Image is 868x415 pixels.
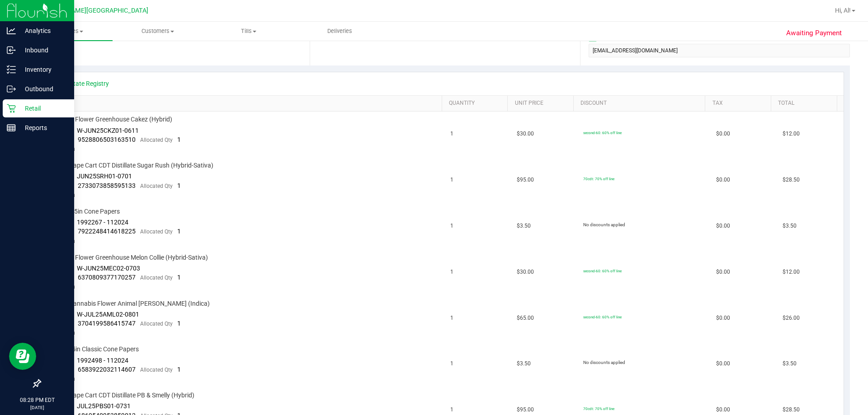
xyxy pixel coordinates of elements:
span: W-JUN25MEC02-0703 [77,265,140,272]
span: Awaiting Payment [786,28,842,38]
span: 1 [177,136,181,143]
inline-svg: Inventory [7,65,16,74]
span: Allocated Qty [140,228,173,235]
span: FT 1g Vape Cart CDT Distillate PB & Smelly (Hybrid) [52,391,194,400]
span: Deliveries [315,27,364,35]
inline-svg: Outbound [7,84,16,93]
span: 1992498 - 112024 [77,357,128,364]
span: JUN25SRH01-0701 [77,173,132,180]
span: 7922248414618225 [78,228,136,235]
a: SKU [53,100,438,107]
span: $0.00 [716,130,730,138]
span: Allocated Qty [140,275,173,281]
p: Retail [16,103,70,114]
span: 1 [450,406,453,414]
span: $95.00 [517,406,534,414]
span: Customers [113,27,203,35]
a: Tills [203,22,294,41]
span: 1 [450,314,453,322]
p: [DATE] [4,404,70,411]
span: $0.00 [716,268,730,276]
span: 1 [450,359,453,368]
span: $12.00 [783,268,800,276]
p: Reports [16,122,70,133]
span: 1 [177,228,181,235]
span: $30.00 [517,268,534,276]
span: $0.00 [716,222,730,230]
a: Discount [580,100,702,107]
span: $3.50 [517,359,531,368]
span: 1 [177,366,181,373]
span: 1 [450,130,453,138]
span: FT 7g Cannabis Flower Animal [PERSON_NAME] (Indica) [52,299,210,308]
span: $0.00 [716,176,730,184]
span: $0.00 [716,406,730,414]
inline-svg: Analytics [7,26,16,35]
span: JUL25PBS01-0731 [77,402,131,410]
span: Allocated Qty [140,137,173,143]
span: W-JUL25AML02-0801 [77,311,139,318]
span: 1 [177,320,181,327]
span: $3.50 [517,222,531,230]
p: Inventory [16,64,70,75]
span: 1 [450,176,453,184]
p: 08:28 PM EDT [4,396,70,404]
span: W-JUN25CKZ01-0611 [77,127,139,134]
a: View State Registry [55,79,109,88]
a: Customers [113,22,203,41]
p: Outbound [16,84,70,94]
a: Total [778,100,833,107]
span: 1 [450,268,453,276]
span: 9528806503163510 [78,136,136,143]
span: 3704199586415747 [78,320,136,327]
span: 1992267 - 112024 [77,219,128,226]
span: FD 3.5g Flower Greenhouse Melon Collie (Hybrid-Sativa) [52,253,208,262]
iframe: Resource center [9,343,36,370]
span: $12.00 [783,130,800,138]
inline-svg: Reports [7,123,16,132]
span: Allocated Qty [140,183,173,189]
inline-svg: Inbound [7,46,16,55]
a: Deliveries [294,22,385,41]
span: second-60: 60% off line [583,269,622,273]
span: 1 [177,274,181,281]
span: 6370809377170257 [78,274,136,281]
span: 6583922032114607 [78,366,136,373]
span: Tills [204,27,294,35]
span: Allocated Qty [140,321,173,327]
span: [PERSON_NAME][GEOGRAPHIC_DATA] [37,7,148,14]
span: $28.50 [783,406,800,414]
span: FD 3.5g Flower Greenhouse Cakez (Hybrid) [52,115,172,124]
span: Hi, Al! [835,7,851,14]
span: $65.00 [517,314,534,322]
span: $95.00 [517,176,534,184]
span: 2733073858595133 [78,182,136,189]
span: 1 [177,182,181,189]
p: Inbound [16,45,70,56]
span: $0.00 [716,359,730,368]
span: No discounts applied [583,222,625,227]
span: FT 1g Vape Cart CDT Distillate Sugar Rush (Hybrid-Sativa) [52,161,213,170]
span: No discounts applied [583,360,625,365]
span: $30.00 [517,130,534,138]
span: Allocated Qty [140,367,173,373]
span: $28.50 [783,176,800,184]
span: $3.50 [783,222,797,230]
a: Quantity [449,100,504,107]
span: second-60: 60% off line [583,315,622,319]
span: second-60: 60% off line [583,131,622,135]
inline-svg: Retail [7,104,16,113]
p: Analytics [16,25,70,36]
span: $3.50 [783,359,797,368]
span: 70cdt: 70% off line [583,406,614,411]
span: $26.00 [783,314,800,322]
span: $0.00 [716,314,730,322]
span: 70cdt: 70% off line [583,177,614,181]
span: 1 [450,222,453,230]
span: VBS 1.25in Cone Papers [52,207,120,216]
a: Tax [712,100,768,107]
span: RW 1.25in Classic Cone Papers [52,345,139,354]
a: Unit Price [515,100,570,107]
